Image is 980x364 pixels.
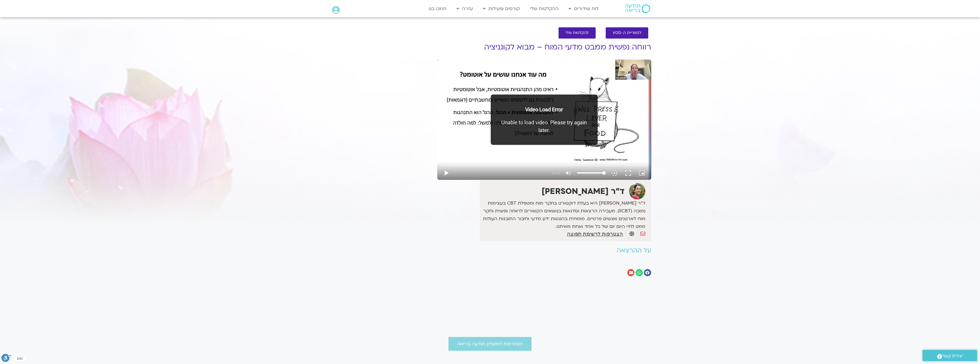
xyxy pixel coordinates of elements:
a: יצירת קשר [923,350,977,361]
a: קורסים ופעילות [480,3,523,14]
span: הצטרפות למועדון תודעה בריאה [457,341,523,346]
a: להקלטות שלי [559,27,596,39]
span: להקלטות שלי [565,31,589,35]
a: לוח שידורים [566,3,601,14]
div: שיתוף ב whatsapp [636,269,643,276]
h2: על ההרצאה [437,247,651,254]
span: יצירת קשר [942,352,963,360]
p: ד״ר [PERSON_NAME] היא בעלת דוקטורט בחקר מוח ומטפלת CBT בעצימות נמוכה (liCBT). מעבירה הרצאות וסדנא... [481,199,645,230]
img: תודעה בריאה [625,4,650,13]
a: תמכו בנו [426,3,449,14]
h1: רווחה נפשית ממבט מדעי המוח – מבוא לקוגניציה [437,43,651,52]
span: לספריית ה-VOD [613,31,641,35]
a: ההקלטות שלי [527,3,561,14]
a: עזרה [454,3,476,14]
img: ד"ר נועה אלבלדה [629,183,645,199]
div: שיתוף ב facebook [644,269,651,276]
a: הצטרפות למועדון תודעה בריאה [448,337,532,351]
strong: ד"ר [PERSON_NAME] [542,186,625,197]
a: לספריית ה-VOD [606,27,648,39]
div: שיתוף ב email [627,269,634,276]
a: הצטרפות לרשימת תפוצה [567,231,623,237]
